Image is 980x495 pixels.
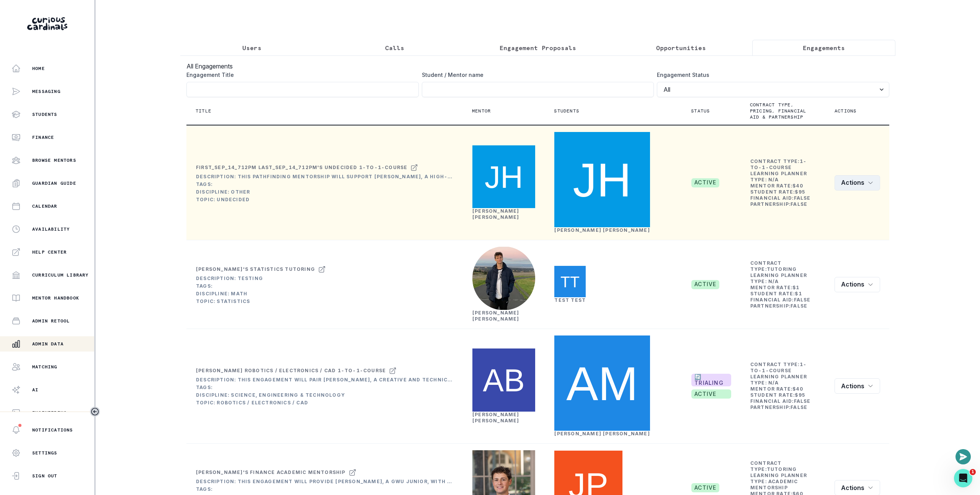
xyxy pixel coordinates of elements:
div: [PERSON_NAME]'s Statistics tutoring [196,266,315,272]
p: Notifications [32,427,73,433]
p: Finance [32,134,54,140]
b: tutoring [767,266,797,272]
p: Admin Retool [32,318,70,324]
p: Mentor Handbook [32,295,79,301]
span: 1 [970,469,976,475]
div: Topic: Statistics [196,298,326,304]
p: Admin Data [32,341,64,347]
b: tutoring [767,466,797,472]
div: [PERSON_NAME] Robotics / Electronics / CAD 1-to-1-course [196,368,386,374]
p: Availability [32,226,70,232]
p: Messaging [32,88,60,94]
label: Student / Mentor name [422,71,650,79]
b: false [791,303,807,309]
div: Discipline: Math [196,291,326,297]
button: Open or close messaging widget [955,449,971,464]
td: Contract Type: Learning Planner Type: Mentor Rate: Student Rate: Financial Aid: Partnership: [750,260,816,309]
p: Sign Out [32,473,57,479]
p: Engagements [803,43,845,52]
div: Topic: Robotics / Electronics / CAD [196,400,453,406]
b: $ 1 [795,291,802,296]
div: Discipline: Science, Engineering & Technology [196,392,453,398]
span: active [691,483,719,492]
span: active [691,389,731,399]
div: Topic: Undecided [196,197,453,203]
span: active [691,178,719,187]
a: [PERSON_NAME] [PERSON_NAME] [554,227,650,233]
b: false [794,398,811,404]
p: Calendar [32,203,57,209]
p: Calls [385,43,404,52]
p: AI [32,387,38,393]
button: row menu [835,378,880,394]
p: Status [691,108,710,114]
a: [PERSON_NAME] [PERSON_NAME] [554,431,650,436]
p: Settings [32,450,57,456]
a: [PERSON_NAME] [PERSON_NAME] [472,412,519,423]
p: Actions [835,108,856,114]
p: Matching [32,364,57,370]
b: 1-to-1-course [750,361,807,373]
p: Students [554,108,579,114]
b: false [794,195,811,201]
b: N/A [768,278,779,284]
b: false [791,201,807,207]
button: row menu [835,277,880,292]
b: $ 95 [795,189,805,195]
p: Home [32,65,45,72]
td: Contract Type: Learning Planner Type: Mentor Rate: Student Rate: Financial Aid: Partnership: [750,158,816,208]
iframe: Intercom live chat [954,469,972,487]
img: Curious Cardinals Logo [27,17,67,30]
button: Toggle sidebar [90,407,100,417]
button: row menu [835,175,880,191]
span: 🔄 TRIALING [691,374,731,387]
a: [PERSON_NAME] [PERSON_NAME] [472,310,519,322]
div: Description: This engagement will pair [PERSON_NAME], a creative and technically inclined 5th gra... [196,377,453,383]
div: [PERSON_NAME]'s Finance Academic Mentorship [196,469,346,475]
label: Engagement Title [186,71,414,79]
p: Browse Mentors [32,157,76,163]
b: Academic Mentorship [750,479,798,490]
div: Tags: [196,283,326,289]
b: false [794,297,811,303]
span: active [691,280,719,289]
a: Test Test [554,297,586,303]
p: Curriculum Library [32,272,89,278]
p: Mentor [472,108,491,114]
div: Tags: [196,181,453,187]
p: Contract type, pricing, financial aid & partnership [750,102,807,120]
p: Guardian Guide [32,180,76,186]
b: $ 40 [792,183,803,189]
td: Contract Type: Learning Planner Type: Mentor Rate: Student Rate: Financial Aid: Partnership: [750,361,816,411]
p: Users [242,43,261,52]
a: [PERSON_NAME] [PERSON_NAME] [472,208,519,220]
p: Title [196,108,211,114]
p: Help Center [32,249,67,255]
p: Engagement Proposals [500,43,576,52]
b: N/A [768,177,779,182]
p: Engineering [32,410,67,416]
div: Discipline: Other [196,189,453,195]
b: 1-to-1-course [750,158,807,170]
div: Description: testing [196,275,326,282]
b: $ 95 [795,392,805,398]
b: false [791,404,807,410]
div: Tags: [196,384,453,391]
div: First_Sep_14_712pm Last_Sep_14_712pm's Undecided 1-to-1-course [196,164,407,171]
p: Opportunities [656,43,706,52]
p: Students [32,111,57,117]
div: Description: This Pathfinding mentorship will support [PERSON_NAME], a high-achieving freshman at... [196,174,453,180]
b: N/A [768,380,779,386]
div: Description: This engagement will provide [PERSON_NAME], a GWU junior, with academic mentorship i... [196,479,453,485]
b: $ 40 [792,386,803,392]
label: Engagement Status [657,71,885,79]
b: $ 1 [792,285,799,290]
div: Tags: [196,486,453,492]
h3: All Engagements [186,62,889,71]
